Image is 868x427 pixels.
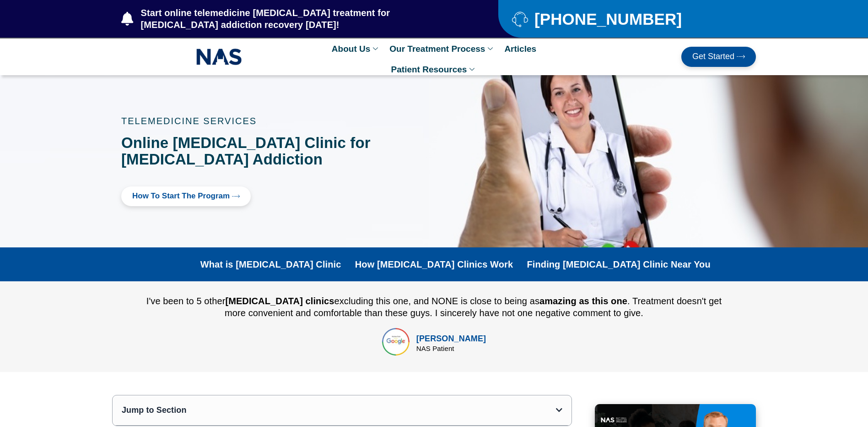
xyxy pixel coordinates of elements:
a: Get Started [681,47,756,67]
a: Finding [MEDICAL_DATA] Clinic Near You [527,259,711,270]
b: [MEDICAL_DATA] clinics [225,296,334,306]
a: Articles [500,38,541,59]
a: Patient Resources [387,59,482,80]
div: Open table of contents [556,406,562,414]
div: I've been to 5 other excluding this one, and NONE is close to being as . Treatment doesn't get mo... [144,295,724,319]
span: How to Start the program [132,192,230,201]
div: Jump to Section [122,405,556,416]
a: Start online telemedicine [MEDICAL_DATA] treatment for [MEDICAL_DATA] addiction recovery [DATE]! [121,7,462,31]
a: How to Start the program [121,186,251,206]
div: NAS Patient [416,345,486,352]
img: NAS_email_signature-removebg-preview.png [196,46,242,67]
img: top rated online suboxone treatment for opioid addiction treatment in tennessee and texas [382,328,410,356]
a: Our Treatment Process [385,38,500,59]
a: What is [MEDICAL_DATA] Clinic [200,259,341,270]
div: [PERSON_NAME] [416,333,486,345]
p: TELEMEDICINE SERVICES [121,116,406,126]
a: How [MEDICAL_DATA] Clinics Work [355,259,513,270]
h1: Online [MEDICAL_DATA] Clinic for [MEDICAL_DATA] Addiction [121,135,406,168]
a: About Us [327,38,385,59]
span: [PHONE_NUMBER] [532,13,682,25]
span: Get Started [692,52,734,61]
span: Start online telemedicine [MEDICAL_DATA] treatment for [MEDICAL_DATA] addiction recovery [DATE]! [139,7,462,31]
b: amazing as this one [539,296,627,306]
a: [PHONE_NUMBER] [512,11,733,27]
